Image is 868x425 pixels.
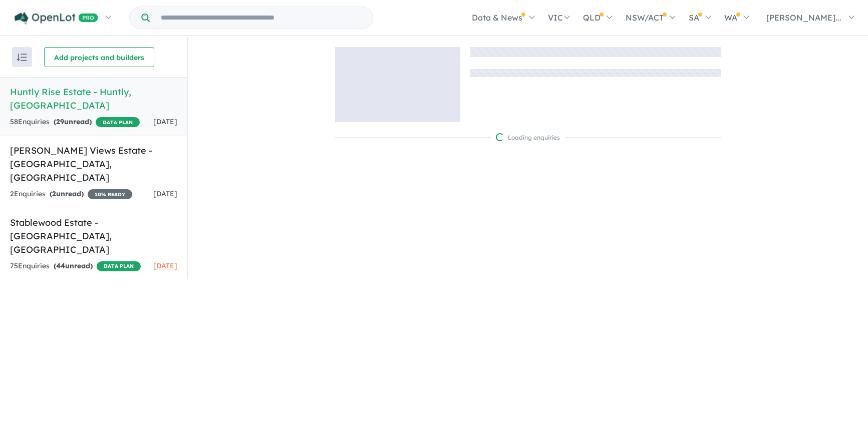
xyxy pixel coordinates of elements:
strong: ( unread) [50,189,84,198]
h5: Huntly Rise Estate - Huntly , [GEOGRAPHIC_DATA] [10,85,177,112]
h5: Stablewood Estate - [GEOGRAPHIC_DATA] , [GEOGRAPHIC_DATA] [10,216,177,256]
span: 29 [56,117,64,126]
div: Loading enquiries [496,133,560,143]
span: 44 [56,261,65,270]
button: Add projects and builders [44,47,154,67]
span: 2 [52,189,56,198]
span: DATA PLAN [96,117,140,127]
input: Try estate name, suburb, builder or developer [152,7,371,29]
img: sort.svg [17,54,27,61]
span: 10 % READY [88,189,132,199]
div: 58 Enquir ies [10,116,140,128]
strong: ( unread) [54,261,93,270]
strong: ( unread) [54,117,92,126]
div: 75 Enquir ies [10,260,141,272]
span: [DATE] [153,261,177,270]
h5: [PERSON_NAME] Views Estate - [GEOGRAPHIC_DATA] , [GEOGRAPHIC_DATA] [10,144,177,184]
span: [PERSON_NAME]... [766,13,841,23]
span: [DATE] [153,189,177,198]
span: [DATE] [153,117,177,126]
span: DATA PLAN [97,261,141,271]
div: 2 Enquir ies [10,188,132,200]
img: Openlot PRO Logo White [15,12,98,25]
